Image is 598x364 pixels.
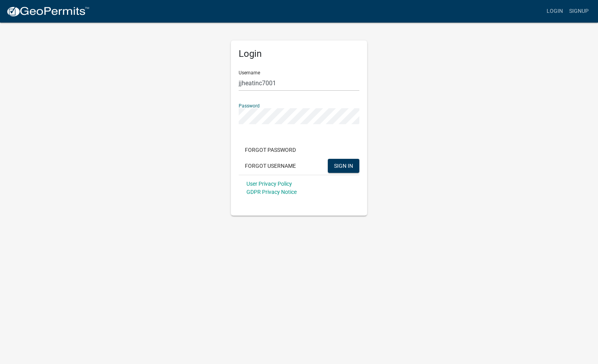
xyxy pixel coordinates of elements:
[239,159,302,173] button: Forgot Username
[328,159,359,173] button: SIGN IN
[246,189,297,195] a: GDPR Privacy Notice
[239,143,302,157] button: Forgot Password
[334,162,353,169] span: SIGN IN
[239,48,359,60] h5: Login
[543,4,566,19] a: Login
[566,4,592,19] a: Signup
[246,181,292,187] a: User Privacy Policy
